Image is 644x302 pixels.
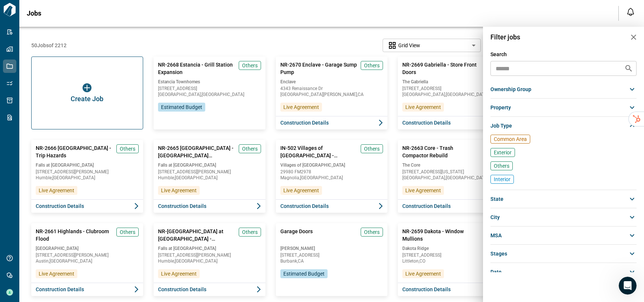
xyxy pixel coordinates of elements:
span: ownership group [490,86,531,93]
span: property [490,104,511,111]
span: Interior [494,176,511,183]
iframe: Intercom live chat [619,277,637,295]
span: Others [494,162,509,170]
span: Exterior [494,149,512,156]
span: Job Type [490,122,512,129]
span: Filter jobs [490,33,520,41]
span: Common Area [494,135,527,143]
span: Search [490,51,507,57]
span: msa [490,232,502,239]
span: city [490,213,500,221]
span: state [490,195,503,203]
span: stages [490,250,507,257]
button: Open [624,63,634,74]
span: date [490,268,502,276]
